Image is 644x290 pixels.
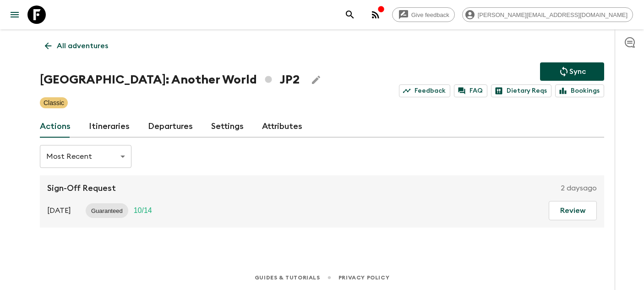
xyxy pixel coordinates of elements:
a: Dietary Reqs [491,84,551,97]
p: 2 days ago [561,183,597,194]
a: Guides & Tutorials [255,273,320,283]
a: Feedback [399,84,450,97]
button: Sync adventure departures to the booking engine [540,62,604,81]
div: [PERSON_NAME][EMAIL_ADDRESS][DOMAIN_NAME] [462,7,633,22]
a: Give feedback [392,7,455,22]
p: Sign-Off Request [47,183,116,194]
h1: [GEOGRAPHIC_DATA]: Another World JP2 [40,71,300,89]
div: Most Recent [40,144,131,169]
a: Departures [148,116,193,138]
button: search adventures [341,6,359,24]
p: Sync [569,66,586,77]
a: Attributes [262,116,302,138]
a: All adventures [40,37,113,55]
span: [PERSON_NAME][EMAIL_ADDRESS][DOMAIN_NAME] [473,11,633,18]
a: Itineraries [89,116,130,138]
div: Trip Fill [128,203,158,218]
a: Settings [211,116,244,138]
p: 10 / 14 [134,205,152,216]
button: Review [549,201,597,220]
span: Give feedback [406,11,454,18]
p: All adventures [57,40,108,51]
p: Classic [44,98,64,107]
p: [DATE] [47,205,71,216]
a: Privacy Policy [338,273,389,283]
span: Guaranteed [86,207,128,214]
a: FAQ [454,84,487,97]
button: menu [5,6,24,24]
button: Edit Adventure Title [307,71,325,89]
a: Bookings [555,84,604,97]
a: Actions [40,116,71,138]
